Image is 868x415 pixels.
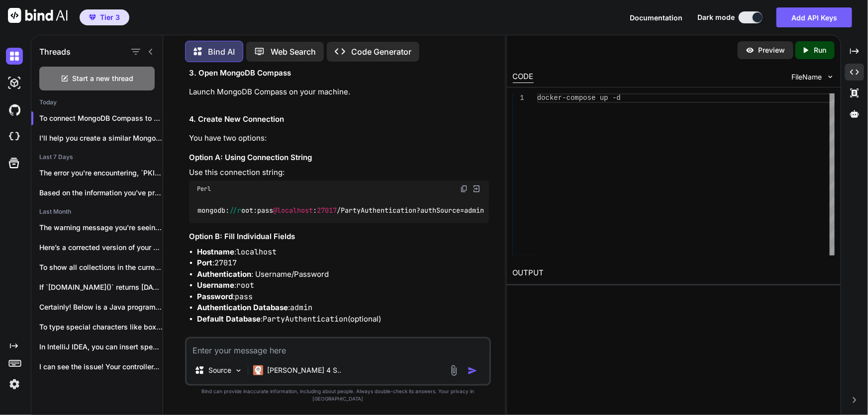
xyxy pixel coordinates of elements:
[214,258,237,268] code: 27017
[189,86,489,98] p: Launch MongoDB Compass on your machine.
[468,366,478,376] img: icon
[746,46,755,55] img: preview
[197,291,489,303] li: :
[271,46,316,58] p: Web Search
[236,280,254,290] code: root
[537,94,621,102] span: docker-compose up -d
[39,188,163,198] p: Based on the information you've provided, it...
[39,46,71,58] h1: Threads
[189,231,489,243] h3: Option B: Fill Individual Fields
[39,168,163,178] p: The error you're encountering, `PKIX path building...
[273,206,313,215] span: @localhost
[236,247,277,257] code: localhost
[197,258,212,267] strong: Port
[31,208,163,216] h2: Last Month
[507,261,841,285] h2: OUTPUT
[472,184,481,193] img: Open in Browser
[697,12,735,22] span: Dark mode
[6,101,23,118] img: githubDark
[197,269,251,279] strong: Authentication
[73,74,134,83] span: Start a new thread
[630,12,682,23] button: Documentation
[759,45,785,55] p: Preview
[189,167,489,178] p: Use this connection string:
[197,314,261,324] strong: Default Database
[39,322,163,332] p: To type special characters like box-drawing symbols...
[39,302,163,312] p: Certainly! Below is a Java program that...
[197,247,234,256] strong: Hostname
[39,362,163,372] p: I can see the issue! Your controller...
[8,8,68,23] img: Bind AI
[39,133,163,143] p: I'll help you create a similar MongoDB-b...
[792,72,822,82] span: FileName
[267,365,341,375] p: [PERSON_NAME] 4 S..
[208,46,235,58] p: Bind AI
[39,113,163,123] p: To connect MongoDB Compass to your Docke...
[197,269,489,280] li: : Username/Password
[197,292,233,301] strong: Password
[263,314,348,324] code: PartyAuthentication
[235,292,253,302] code: pass
[208,365,231,375] p: Source
[189,133,489,144] p: You have two options:
[197,185,211,193] span: Perl
[197,314,489,325] li: : (optional)
[814,45,827,55] p: Run
[6,48,23,65] img: darkChat
[189,68,489,79] h2: 3. Open MongoDB Compass
[189,152,489,164] h3: Option A: Using Connection String
[776,7,852,27] button: Add API Keys
[39,342,163,352] p: In IntelliJ IDEA, you can insert special...
[197,303,288,312] strong: Authentication Database
[253,365,263,375] img: Claude 4 Sonnet
[80,9,129,25] button: premiumTier 3
[189,114,489,125] h2: 4. Create New Connection
[39,262,163,272] p: To show all collections in the current...
[197,247,489,258] li: :
[6,75,23,91] img: darkAi-studio
[6,128,23,145] img: cloudideIcon
[317,206,337,215] span: 27017
[39,243,163,252] p: Here’s a corrected version of your paragraph,...
[630,13,682,22] span: Documentation
[229,206,241,215] span: //r
[39,282,163,292] p: If `[DOMAIN_NAME]()` returns [DATE], the...
[460,185,468,193] img: copy
[39,223,163,233] p: The warning message you're seeing indicates that...
[513,93,524,103] div: 1
[234,366,243,375] img: Pick Models
[513,71,534,83] div: CODE
[197,280,489,291] li: :
[31,153,163,161] h2: Last 7 Days
[290,303,312,313] code: admin
[185,388,491,403] p: Bind can provide inaccurate information, including about people. Always double-check its answers....
[6,376,23,393] img: settings
[826,73,835,81] img: chevron down
[31,98,163,106] h2: Today
[89,14,96,20] img: premium
[197,205,485,216] code: mongodb: oot:pass : /PartyAuthentication?authSource=admin
[448,365,460,376] img: attachment
[197,302,489,314] li: :
[197,257,489,269] li: :
[197,280,234,290] strong: Username
[351,46,411,58] p: Code Generator
[100,12,120,22] span: Tier 3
